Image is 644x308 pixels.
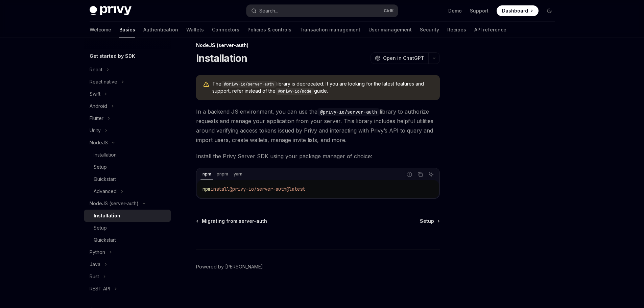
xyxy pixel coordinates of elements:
a: Dashboard [497,5,539,16]
div: Installation [94,151,117,159]
span: The library is deprecated. If you are looking for the latest features and support, refer instead ... [212,80,433,95]
div: pnpm [215,170,230,178]
button: Toggle Advanced section [84,185,171,197]
div: NodeJS [90,139,108,147]
button: Open search [246,5,398,17]
span: Install the Privy Server SDK using your package manager of choice: [196,151,440,161]
button: Toggle Java section [84,258,171,270]
a: Security [420,22,439,38]
div: Java [90,260,100,268]
button: Toggle Swift section [84,88,171,100]
a: Wallets [186,22,204,38]
a: @privy-io/node [276,88,314,94]
span: In a backend JS environment, you can use the library to authorize requests and manage your applic... [196,107,440,145]
h1: Installation [196,52,247,64]
a: Basics [119,22,135,38]
div: Swift [90,90,100,98]
code: @privy-io/node [276,88,314,95]
div: Quickstart [94,175,116,183]
button: Toggle NodeJS section [84,137,171,149]
div: Search... [259,7,278,15]
span: Setup [420,218,434,224]
span: Dashboard [502,7,528,14]
button: Report incorrect code [405,170,414,179]
a: Demo [448,7,462,14]
button: Toggle REST API section [84,283,171,295]
a: Connectors [212,22,239,38]
button: Copy the contents from the code block [416,170,425,179]
code: @privy-io/server-auth [221,81,277,88]
a: Installation [84,149,171,161]
a: API reference [474,22,506,38]
span: install [211,186,230,192]
a: User management [368,22,412,38]
button: Toggle Flutter section [84,112,171,124]
div: Setup [94,163,107,171]
span: @privy-io/server-auth@latest [230,186,305,192]
a: Quickstart [84,173,171,185]
div: NodeJS (server-auth) [196,42,440,49]
div: Installation [94,212,120,220]
div: React native [90,78,117,86]
button: Toggle React native section [84,76,171,88]
div: Setup [94,224,107,232]
div: npm [200,170,213,178]
button: Toggle Python section [84,246,171,258]
a: Support [470,7,488,14]
a: Setup [84,222,171,234]
img: dark logo [90,6,132,16]
button: Open in ChatGPT [371,52,428,64]
button: Toggle React section [84,64,171,76]
span: Ctrl K [384,8,394,14]
span: npm [202,186,211,192]
div: Advanced [94,187,117,195]
button: Ask AI [427,170,435,179]
svg: Warning [203,81,210,88]
a: Setup [84,161,171,173]
a: Migrating from server-auth [197,218,267,224]
button: Toggle NodeJS (server-auth) section [84,197,171,210]
a: Authentication [143,22,178,38]
a: Welcome [90,22,111,38]
a: Transaction management [300,22,360,38]
a: Powered by [PERSON_NAME] [196,263,263,270]
span: Migrating from server-auth [202,218,267,224]
code: @privy-io/server-auth [317,108,380,116]
button: Toggle Unity section [84,124,171,137]
a: Policies & controls [247,22,291,38]
div: Python [90,248,105,256]
div: Flutter [90,114,103,122]
div: NodeJS (server-auth) [90,199,139,208]
a: Quickstart [84,234,171,246]
button: Toggle Rust section [84,270,171,283]
button: Toggle Android section [84,100,171,112]
h5: Get started by SDK [90,52,135,60]
div: REST API [90,285,110,293]
button: Toggle dark mode [544,5,555,16]
div: yarn [232,170,244,178]
div: Android [90,102,107,110]
a: Recipes [447,22,466,38]
div: Unity [90,126,101,135]
a: Setup [420,218,439,224]
a: Installation [84,210,171,222]
span: Open in ChatGPT [383,55,424,62]
div: Rust [90,273,99,281]
div: React [90,66,102,74]
div: Quickstart [94,236,116,244]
